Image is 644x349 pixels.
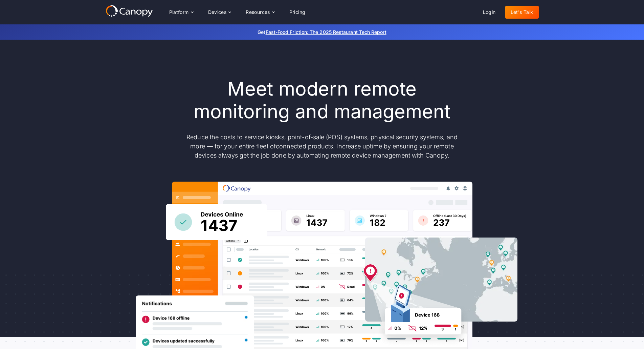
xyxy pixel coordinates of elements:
a: Login [478,6,501,19]
a: connected products [276,143,333,150]
a: Pricing [284,6,311,19]
div: Platform [164,5,199,19]
div: Resources [240,5,280,19]
div: Devices [203,5,237,19]
div: Platform [169,10,189,15]
h1: Meet modern remote monitoring and management [180,78,464,123]
div: Devices [208,10,227,15]
a: Let's Talk [505,6,539,19]
img: Canopy sees how many devices are online [166,204,267,240]
p: Reduce the costs to service kiosks, point-of-sale (POS) systems, physical security systems, and m... [180,132,464,160]
a: Fast-Food Friction: The 2025 Restaurant Tech Report [266,29,386,35]
div: Resources [246,10,270,15]
p: Get [156,28,488,36]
